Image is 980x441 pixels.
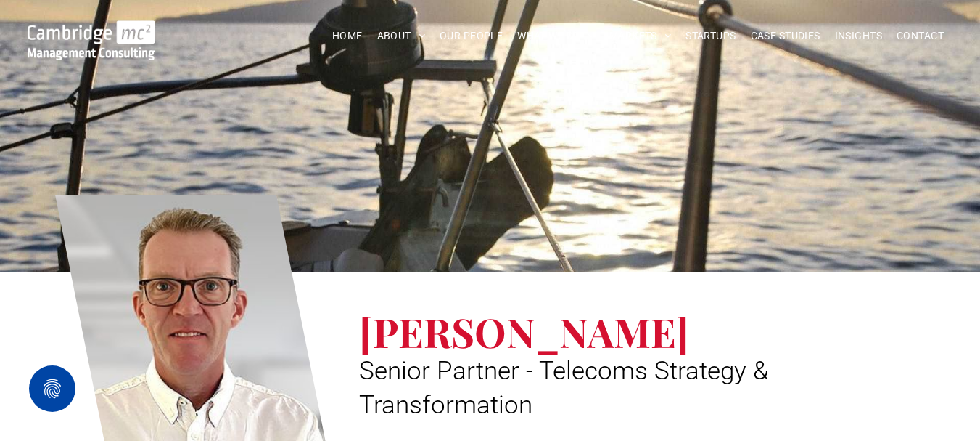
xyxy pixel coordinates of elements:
a: ABOUT [370,25,433,47]
a: OUR PEOPLE [432,25,510,47]
a: WHAT WE DO [510,25,602,47]
a: CONTACT [889,25,951,47]
a: HOME [325,25,370,47]
img: Go to Homepage [28,20,155,60]
a: MARKETS [602,25,678,47]
a: STARTUPS [678,25,743,47]
a: INSIGHTS [828,25,889,47]
span: [PERSON_NAME] [359,304,689,358]
span: Senior Partner - Telecoms Strategy & Transformation [359,356,769,420]
a: Your Business Transformed | Cambridge Management Consulting [28,23,155,38]
a: CASE STUDIES [744,25,828,47]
